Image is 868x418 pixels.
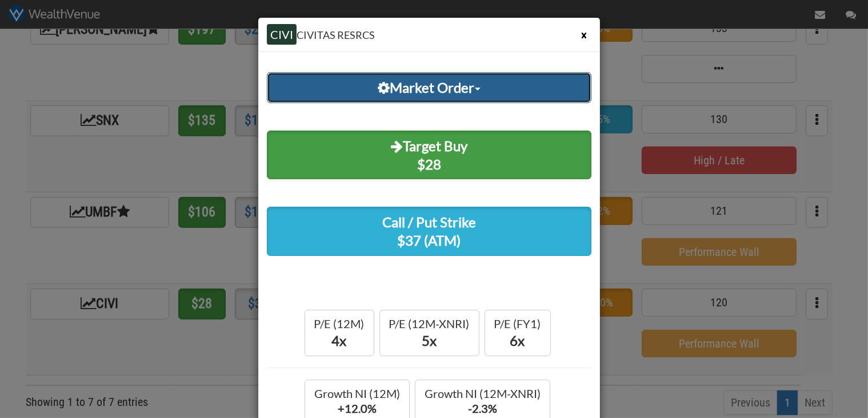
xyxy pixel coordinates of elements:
h4: CIVITAS RESRCS [267,26,591,43]
span: CIVI [267,24,297,45]
strong: 4x [332,332,347,349]
strong: +12.0% [338,401,377,415]
span: P/E (12M) [305,310,374,356]
strong: $28 [417,156,441,172]
strong: 5x [422,332,437,349]
strong: -2.3% [468,401,497,415]
span: Target Buy [267,131,591,180]
iframe: Drift Widget Chat Controller [811,361,854,404]
a: Market Order [267,72,591,103]
span: Call / Put Strike [267,207,591,256]
button: × [577,25,591,46]
strong: 6x [510,332,525,349]
span: P/E (12M-XNRI) [379,310,479,356]
strong: $37 (ATM) [398,232,461,249]
span: P/E (FY1) [485,310,551,356]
